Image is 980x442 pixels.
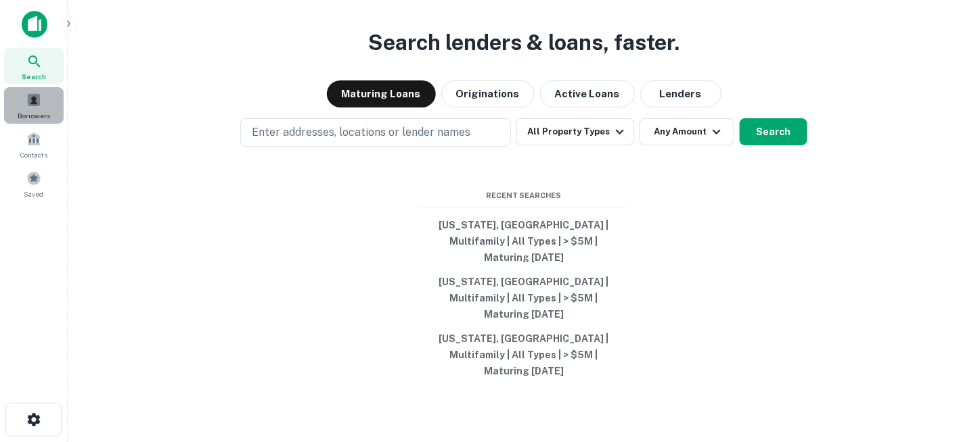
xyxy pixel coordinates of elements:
button: Lenders [640,80,721,107]
a: Contacts [4,126,64,163]
button: Active Loans [540,80,635,107]
button: [US_STATE], [GEOGRAPHIC_DATA] | Multifamily | All Types | > $5M | Maturing [DATE] [422,326,625,383]
img: capitalize-icon.png [22,11,47,38]
a: Borrowers [4,87,64,124]
a: Search [4,48,64,84]
h3: Search lenders & loans, faster. [368,26,680,59]
span: Borrowers [18,110,50,121]
button: Enter addresses, locations or lender names [240,118,511,147]
button: [US_STATE], [GEOGRAPHIC_DATA] | Multifamily | All Types | > $5M | Maturing [DATE] [422,270,625,326]
button: Maturing Loans [327,80,436,107]
button: Search [740,118,807,145]
iframe: Chat Widget [912,334,980,399]
button: Originations [441,80,535,107]
button: Any Amount [640,118,734,145]
button: All Property Types [516,118,634,145]
span: Recent Searches [422,190,625,201]
a: Saved [4,166,64,202]
button: [US_STATE], [GEOGRAPHIC_DATA] | Multifamily | All Types | > $5M | Maturing [DATE] [422,213,625,270]
p: Enter addresses, locations or lender names [252,124,470,141]
span: Search [22,71,46,82]
span: Saved [24,189,44,199]
span: Contacts [20,149,47,160]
